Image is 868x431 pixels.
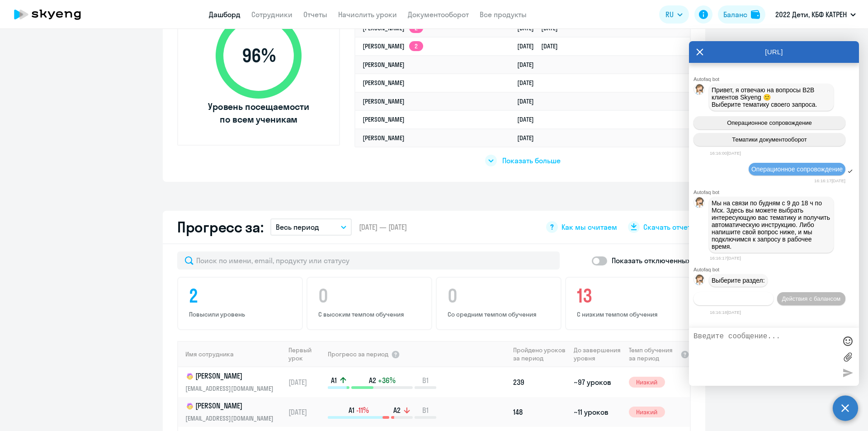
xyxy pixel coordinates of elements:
p: [PERSON_NAME] [185,371,278,382]
a: [DATE] [517,61,541,69]
span: A1 [349,405,354,415]
time: 16:16:18[DATE] [710,310,741,315]
td: 239 [509,367,570,397]
span: Низкий [629,377,665,388]
button: Операционное сопровождение [693,116,845,129]
h4: 2 [189,285,294,307]
a: Отчеты [303,10,327,19]
img: bot avatar [694,84,705,97]
img: child [185,372,194,381]
a: [PERSON_NAME]2 [363,42,423,50]
time: 16:16:17[DATE] [814,178,845,183]
th: Имя сотрудника [178,341,285,367]
img: balance [751,10,760,19]
td: [DATE] [285,367,327,397]
p: [EMAIL_ADDRESS][DOMAIN_NAME] [185,413,278,423]
span: [DATE] — [DATE] [359,222,407,232]
img: bot avatar [694,197,705,210]
img: bot avatar [694,275,705,288]
span: Низкий [629,407,665,417]
button: Действия по сотрудникам [693,292,774,305]
p: С низким темпом обучения [577,310,682,318]
a: [DATE][DATE] [517,42,565,50]
div: Баланс [723,9,747,20]
a: child[PERSON_NAME][EMAIL_ADDRESS][DOMAIN_NAME] [185,401,284,423]
button: Балансbalance [718,5,765,24]
span: 96 % [207,45,311,66]
a: [DATE][DATE] [517,24,565,32]
time: 16:16:17[DATE] [710,256,741,260]
span: A2 [369,375,376,385]
span: RU [665,9,674,20]
p: Показать отключенных [612,255,691,266]
a: [PERSON_NAME] [363,61,405,69]
time: 16:16:00[DATE] [710,151,741,156]
label: Лимит 10 файлов [841,350,854,364]
a: Все продукты [480,10,527,19]
p: [PERSON_NAME] [185,401,278,412]
h2: Прогресс за: [177,218,263,236]
a: Дашборд [209,10,241,19]
td: [DATE] [285,397,327,427]
span: B1 [422,375,429,385]
span: Показать больше [502,156,561,166]
th: Пройдено уроков за период [509,341,570,367]
span: Привет, я отвечаю на вопросы B2B клиентов Skyeng 🙂 Выберите тематику своего запроса. [712,86,817,108]
a: [DATE] [517,97,541,105]
a: Документооборот [408,10,469,19]
a: Сотрудники [251,10,292,19]
td: ~11 уроков [570,397,625,427]
a: child[PERSON_NAME][EMAIL_ADDRESS][DOMAIN_NAME] [185,371,284,393]
button: RU [659,5,689,24]
span: Темп обучения за период [629,346,678,362]
a: [PERSON_NAME] [363,97,405,105]
span: +36% [378,375,396,385]
a: [PERSON_NAME] [363,115,405,123]
span: Операционное сопровождение [727,119,812,126]
span: Скачать отчет [643,222,691,232]
button: Весь период [270,218,352,236]
span: Мы на связи по будням с 9 до 18 ч по Мск. Здесь вы можете выбрать интересующую вас тематику и пол... [712,199,832,250]
span: Действия с балансом [782,295,840,302]
th: До завершения уровня [570,341,625,367]
a: [PERSON_NAME] [363,134,405,142]
div: Autofaq bot [693,76,859,82]
span: Выберите раздел: [712,277,765,284]
input: Поиск по имени, email, продукту или статусу [177,251,560,270]
p: [EMAIL_ADDRESS][DOMAIN_NAME] [185,384,278,393]
button: Тематики документооборот [693,133,845,146]
p: Весь период [276,222,319,232]
span: Операционное сопровождение [751,166,843,173]
span: Действия по сотрудникам [698,295,769,302]
span: B1 [422,405,429,415]
button: 2022 Дети, КБФ КАТРЕН [771,4,860,25]
a: [DATE] [517,115,541,123]
span: Как мы считаем [561,222,617,232]
h4: 13 [577,285,682,307]
a: [DATE] [517,79,541,87]
span: Уровень посещаемости по всем ученикам [207,100,311,126]
div: Autofaq bot [693,189,859,195]
span: Прогресс за период [328,350,388,358]
a: [PERSON_NAME]2 [363,24,423,32]
button: Действия с балансом [777,292,845,305]
span: A1 [331,375,337,385]
a: [DATE] [517,134,541,142]
td: 148 [509,397,570,427]
p: Повысили уровень [189,310,294,318]
span: -11% [356,405,369,415]
div: Autofaq bot [693,267,859,272]
p: 2022 Дети, КБФ КАТРЕН [775,9,847,20]
a: Начислить уроки [338,10,397,19]
span: Тематики документооборот [732,136,807,143]
td: ~97 уроков [570,367,625,397]
img: child [185,402,194,411]
a: [PERSON_NAME] [363,79,405,87]
span: A2 [393,405,401,415]
app-skyeng-badge: 2 [409,41,423,51]
th: Первый урок [285,341,327,367]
